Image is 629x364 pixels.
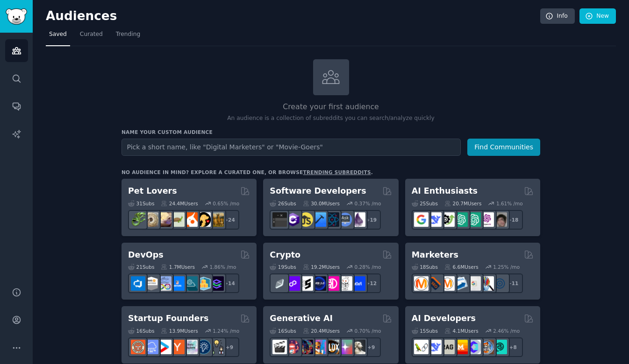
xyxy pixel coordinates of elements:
[286,340,300,354] img: dalle2
[161,264,195,270] div: 1.7M Users
[122,101,540,113] h2: Create your first audience
[170,276,185,291] img: DevOpsLinks
[361,337,381,357] div: + 9
[427,212,442,227] img: DeepSeek
[272,340,287,354] img: aivideo
[444,200,481,207] div: 20.7M Users
[270,185,366,197] h2: Software Developers
[116,30,140,39] span: Trending
[493,264,520,270] div: 1.25 % /mo
[270,313,333,324] h2: Generative AI
[209,276,224,291] img: PlatformEngineers
[272,212,287,227] img: software
[131,212,145,227] img: herpetology
[355,200,381,207] div: 0.37 % /mo
[270,200,296,207] div: 26 Sub s
[453,340,468,354] img: MistralAI
[444,328,479,334] div: 4.1M Users
[312,276,326,291] img: web3
[479,340,494,354] img: llmops
[299,212,313,227] img: learnjavascript
[161,328,198,334] div: 13.9M Users
[144,340,158,354] img: SaaS
[77,27,106,46] a: Curated
[412,200,438,207] div: 25 Sub s
[414,340,429,354] img: LangChain
[157,340,172,354] img: startup
[466,276,481,291] img: googleads
[270,328,296,334] div: 16 Sub s
[286,212,300,227] img: csharp
[412,313,476,324] h2: AI Developers
[303,200,340,207] div: 30.0M Users
[493,276,507,291] img: OnlineMarketing
[122,169,373,175] div: No audience in mind? Explore a curated one, or browse .
[351,212,365,227] img: elixir
[303,264,340,270] div: 19.2M Users
[196,340,211,354] img: Entrepreneurship
[213,328,239,334] div: 1.24 % /mo
[414,212,429,227] img: GoogleGeminiAI
[355,328,381,334] div: 0.70 % /mo
[427,276,442,291] img: bigseo
[299,276,313,291] img: ethstaker
[196,212,211,227] img: PetAdvice
[157,212,172,227] img: leopardgeckos
[213,200,239,207] div: 0.65 % /mo
[220,337,239,357] div: + 9
[579,8,616,24] a: New
[427,340,442,354] img: DeepSeek
[157,276,172,291] img: Docker_DevOps
[128,313,208,324] h2: Startup Founders
[503,337,523,357] div: + 8
[312,340,326,354] img: sdforall
[128,185,177,197] h2: Pet Lovers
[303,328,340,334] div: 20.4M Users
[46,27,70,46] a: Saved
[338,340,352,354] img: starryai
[412,328,438,334] div: 15 Sub s
[412,249,458,261] h2: Marketers
[183,340,198,354] img: indiehackers
[196,276,211,291] img: aws_cdk
[412,264,438,270] div: 18 Sub s
[493,212,507,227] img: ArtificalIntelligence
[338,212,352,227] img: AskComputerScience
[49,30,67,39] span: Saved
[467,139,540,156] button: Find Communities
[122,129,540,135] h3: Name your custom audience
[170,340,185,354] img: ycombinator
[220,210,239,230] div: + 24
[493,328,520,334] div: 2.46 % /mo
[144,212,158,227] img: ballpython
[6,8,27,25] img: GummySearch logo
[209,212,224,227] img: dogbreed
[312,212,326,227] img: iOSProgramming
[170,212,185,227] img: turtle
[440,276,455,291] img: AskMarketing
[493,340,507,354] img: AIDevelopersSociety
[479,212,494,227] img: OpenAIDev
[220,273,239,293] div: + 14
[270,249,300,261] h2: Crypto
[496,200,523,207] div: 1.61 % /mo
[479,276,494,291] img: MarketingResearch
[325,212,339,227] img: reactnative
[503,273,523,293] div: + 11
[210,264,236,270] div: 1.86 % /mo
[144,276,158,291] img: AWS_Certified_Experts
[355,264,381,270] div: 0.28 % /mo
[299,340,313,354] img: deepdream
[440,340,455,354] img: Rag
[444,264,479,270] div: 6.6M Users
[351,340,365,354] img: DreamBooth
[503,210,523,230] div: + 18
[466,340,481,354] img: OpenSourceAI
[122,114,540,123] p: An audience is a collection of subreddits you can search/analyze quickly
[80,30,103,39] span: Curated
[272,276,287,291] img: ethfinance
[128,328,154,334] div: 16 Sub s
[453,276,468,291] img: Emailmarketing
[351,276,365,291] img: defi_
[128,200,154,207] div: 31 Sub s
